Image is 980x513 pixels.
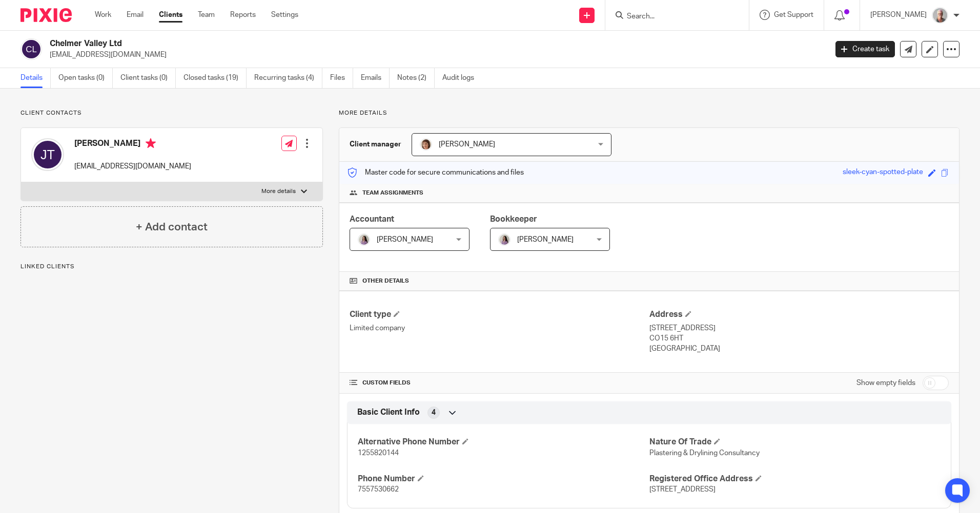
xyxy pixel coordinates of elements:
h4: + Add contact [136,219,208,235]
p: Limited company [350,323,649,333]
a: Team [198,10,215,20]
a: Create task [835,41,895,57]
span: Accountant [350,215,394,223]
i: Primary [146,138,156,148]
span: Other details [362,277,409,285]
a: Email [127,10,144,20]
span: Get Support [774,11,813,18]
p: CO15 6HT [649,333,949,344]
h4: Registered Office Address [649,474,941,484]
p: [PERSON_NAME] [870,10,927,20]
p: Master code for secure communications and files [347,167,524,178]
label: Show empty fields [856,378,915,388]
h4: [PERSON_NAME] [74,138,191,151]
p: [EMAIL_ADDRESS][DOMAIN_NAME] [50,50,820,60]
a: Clients [159,10,182,20]
span: 1255820144 [358,450,399,457]
a: Reports [230,10,256,20]
a: Client tasks (0) [120,68,176,88]
img: KR%20update.jpg [932,7,948,24]
a: Emails [361,68,390,88]
span: [PERSON_NAME] [439,141,495,148]
p: [EMAIL_ADDRESS][DOMAIN_NAME] [74,161,191,172]
p: More details [261,187,296,196]
span: [PERSON_NAME] [517,236,574,243]
span: Basic Client Info [357,407,420,418]
h4: Client type [350,309,649,320]
a: Files [330,68,353,88]
a: Settings [271,10,298,20]
span: [PERSON_NAME] [377,236,433,243]
p: [STREET_ADDRESS] [649,323,949,333]
a: Audit logs [442,68,482,88]
a: Notes (2) [397,68,435,88]
span: Plastering & Drylining Consultancy [649,450,760,457]
span: Team assignments [362,189,423,197]
h4: Address [649,309,949,320]
a: Details [21,68,51,88]
span: 7557530662 [358,486,399,493]
h4: Alternative Phone Number [358,437,649,447]
h4: Nature Of Trade [649,437,941,447]
img: Olivia.jpg [498,233,511,246]
input: Search [626,12,718,22]
a: Work [95,10,111,20]
div: sleek-cyan-spotted-plate [843,167,923,179]
img: svg%3E [31,138,64,171]
a: Closed tasks (19) [183,68,247,88]
h3: Client manager [350,139,401,149]
h2: Chelmer Valley Ltd [50,38,666,49]
h4: Phone Number [358,474,649,484]
img: Olivia.jpg [358,233,370,246]
p: More details [339,109,959,117]
p: Linked clients [21,263,323,271]
img: Pixie [21,8,72,22]
span: 4 [432,408,436,418]
span: Bookkeeper [490,215,537,223]
img: svg%3E [21,38,42,60]
p: Client contacts [21,109,323,117]
a: Recurring tasks (4) [254,68,322,88]
h4: CUSTOM FIELDS [350,379,649,387]
p: [GEOGRAPHIC_DATA] [649,344,949,354]
span: [STREET_ADDRESS] [649,486,716,493]
img: Pixie%204.jpg [420,138,432,151]
a: Open tasks (0) [58,68,113,88]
